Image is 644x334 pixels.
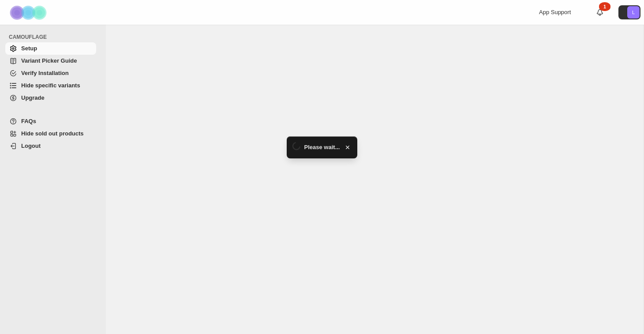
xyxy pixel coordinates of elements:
div: 1 [599,2,610,11]
span: FAQs [21,118,36,124]
span: Variant Picker Guide [21,57,77,64]
a: FAQs [5,115,96,128]
a: 1 [595,8,604,17]
span: Please wait... [304,143,340,152]
span: Hide specific variants [21,82,80,89]
span: Verify Installation [21,70,69,76]
span: App Support [539,9,571,15]
text: L [632,10,635,15]
a: Verify Installation [5,67,96,79]
span: Upgrade [21,94,45,101]
a: Setup [5,42,96,55]
span: Hide sold out products [21,130,84,137]
a: Upgrade [5,92,96,104]
span: Avatar with initials L [627,6,640,19]
a: Hide specific variants [5,79,96,92]
a: Variant Picker Guide [5,55,96,67]
span: Logout [21,143,41,149]
button: Avatar with initials L [618,5,640,19]
a: Hide sold out products [5,128,96,140]
span: Setup [21,45,37,52]
img: Camouflage [7,0,51,25]
a: Logout [5,140,96,152]
span: CAMOUFLAGE [9,34,100,41]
